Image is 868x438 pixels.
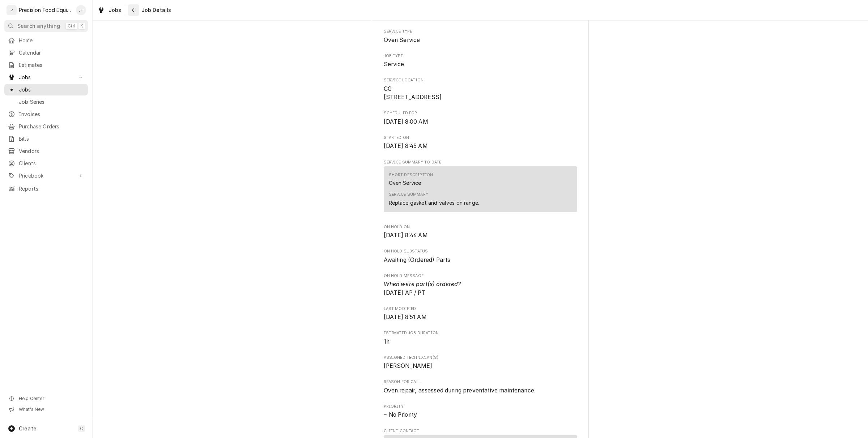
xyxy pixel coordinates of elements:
span: Create [19,425,37,431]
div: Service Location [384,77,577,102]
span: On Hold SubStatus [384,256,577,264]
span: Clients [19,160,84,167]
span: Assigned Technician(s) [384,355,577,361]
button: Navigate back [128,4,139,16]
div: Job Type [384,53,577,69]
div: JH [76,5,86,15]
span: On Hold On [384,231,577,240]
span: Estimates [19,61,84,69]
a: Calendar [4,47,88,59]
span: Reason For Call [384,379,577,385]
div: Assigned Technician(s) [384,355,577,370]
div: Service Summary To Date [384,160,577,216]
div: On Hold SubStatus [384,248,577,264]
span: Last Modified [384,306,577,312]
div: Scheduled For [384,110,577,126]
div: Short Description [389,172,433,178]
span: Awaiting (Ordered) Parts [384,256,451,263]
span: Jobs [109,7,122,14]
div: Jason Hertel's Avatar [76,5,86,15]
div: P [7,5,17,15]
a: Go to Jobs [4,72,88,83]
span: Job Series [19,98,84,106]
div: On Hold On [384,224,577,240]
span: Estimated Job Duration [384,337,577,346]
span: Purchase Orders [19,123,84,130]
span: Service Type [384,36,577,44]
div: Precision Food Equipment LLC [19,7,72,14]
span: [DATE] 8:46 AM [384,232,428,239]
div: On Hold Message [384,273,577,297]
div: Service Summary [384,166,577,215]
span: C [80,426,83,431]
span: Assigned Technician(s) [384,362,577,370]
a: Go to What's New [4,404,88,414]
div: Last Modified [384,306,577,322]
span: Home [19,37,84,44]
span: Search anything [17,22,60,30]
span: On Hold SubStatus [384,248,577,254]
span: [DATE] 8:51 AM [384,314,427,320]
a: Invoices [4,109,88,120]
span: Client Contact [384,428,577,434]
span: Service Type [384,29,577,34]
span: Service [384,61,404,68]
span: Priority [384,411,577,419]
span: Ctrl [68,23,75,29]
span: Reason For Call [384,386,577,395]
span: Service Summary To Date [384,160,577,165]
div: Started On [384,135,577,150]
div: Reason For Call [384,379,577,395]
span: Calendar [19,49,84,56]
span: Oven repair, assessed during preventative maintenance. [384,387,536,394]
span: Invoices [19,111,84,118]
span: Started On [384,142,577,150]
span: On Hold On [384,224,577,230]
span: Job Type [384,53,577,59]
a: Reports [4,183,88,195]
span: Bills [19,135,84,143]
span: Last Modified [384,313,577,322]
a: Vendors [4,145,88,157]
span: Help Center [19,396,84,401]
span: Reports [19,185,84,192]
a: Clients [4,158,88,169]
span: Scheduled For [384,110,577,116]
a: Go to Help Center [4,394,88,404]
span: Scheduled For [384,118,577,126]
div: Priority [384,404,577,419]
div: Estimated Job Duration [384,330,577,346]
div: No Priority [384,411,577,419]
span: Pricebook [19,172,73,179]
span: On Hold Message [384,280,577,297]
span: Job Type [384,60,577,69]
span: On Hold Message [384,273,577,279]
span: Priority [384,404,577,409]
button: Search anythingCtrlK [4,20,88,32]
span: [DATE] AP / PT [384,281,461,296]
span: [DATE] 8:45 AM [384,143,428,149]
span: Started On [384,135,577,141]
span: 1h [384,338,390,345]
a: Jobs [95,4,124,16]
span: [DATE] 8:00 AM [384,118,428,125]
a: Home [4,35,88,46]
span: Vendors [19,148,84,155]
span: Estimated Job Duration [384,330,577,336]
span: K [80,23,83,29]
div: Oven Service [389,179,421,187]
span: CG [STREET_ADDRESS] [384,85,442,101]
a: Purchase Orders [4,121,88,132]
span: Jobs [19,86,84,93]
a: Jobs [4,84,88,95]
span: Jobs [19,74,73,81]
div: Replace gasket and valves on range. [389,199,480,207]
div: Service Type [384,29,577,44]
span: [PERSON_NAME] [384,362,433,369]
span: Service Location [384,77,577,83]
span: Job Details [139,7,171,14]
span: Service Location [384,85,577,102]
span: What's New [19,407,84,412]
a: Bills [4,133,88,145]
a: Estimates [4,59,88,71]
